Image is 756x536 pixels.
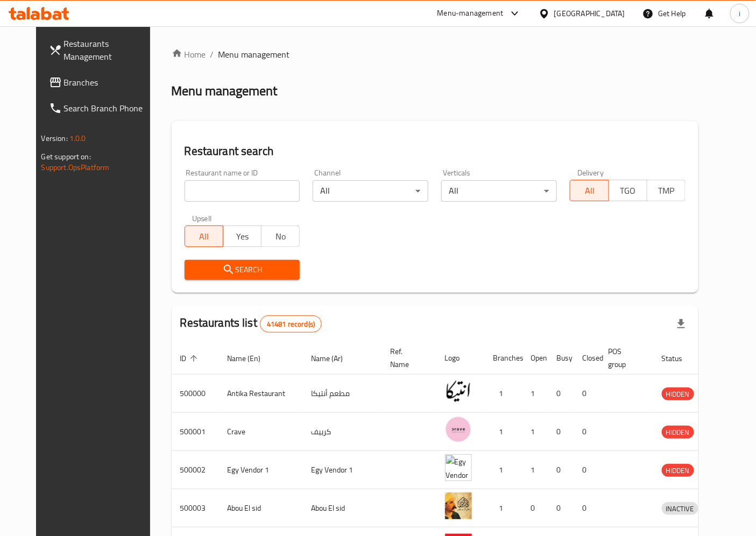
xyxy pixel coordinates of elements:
[223,225,262,247] button: Yes
[64,37,154,63] span: Restaurants Management
[522,375,548,413] td: 1
[522,342,548,375] th: Open
[575,183,604,199] span: All
[193,263,292,277] span: Search
[662,464,694,477] div: HIDDEN
[548,451,574,489] td: 0
[668,311,694,337] div: Export file
[172,451,219,489] td: 500002
[662,464,694,477] span: HIDDEN
[219,375,303,413] td: Antika Restaurant
[391,345,423,371] span: Ref. Name
[40,69,162,95] a: Branches
[436,342,485,375] th: Logo
[192,215,212,222] label: Upsell
[574,489,600,527] td: 0
[485,375,522,413] td: 1
[554,8,625,19] div: [GEOGRAPHIC_DATA]
[64,102,154,115] span: Search Branch Phone
[260,315,322,333] div: Total records count
[313,180,428,202] div: All
[172,82,278,100] h2: Menu management
[218,48,290,61] span: Menu management
[189,229,219,244] span: All
[69,131,86,145] span: 1.0.0
[522,451,548,489] td: 1
[41,150,91,164] span: Get support on:
[574,375,600,413] td: 0
[570,180,609,201] button: All
[609,180,647,201] button: TGO
[662,387,694,400] div: HIDDEN
[445,378,472,405] img: Antika Restaurant
[185,180,300,202] input: Search for restaurant name or ID..
[441,180,557,202] div: All
[577,169,604,177] label: Delivery
[548,489,574,527] td: 0
[574,342,600,375] th: Closed
[445,416,472,443] img: Crave
[548,375,574,413] td: 0
[172,48,699,61] nav: breadcrumb
[548,413,574,451] td: 0
[228,352,275,365] span: Name (En)
[445,492,472,519] img: Abou El sid
[662,352,697,365] span: Status
[574,451,600,489] td: 0
[172,48,206,61] a: Home
[662,502,698,515] div: INACTIVE
[180,352,201,365] span: ID
[485,342,522,375] th: Branches
[522,489,548,527] td: 0
[219,451,303,489] td: Egy Vendor 1
[228,229,257,244] span: Yes
[64,76,154,89] span: Branches
[652,183,681,199] span: TMP
[172,413,219,451] td: 500001
[303,451,382,489] td: Egy Vendor 1
[739,8,740,19] span: i
[219,489,303,527] td: Abou El sid
[41,160,110,174] a: Support.OpsPlatform
[185,260,300,280] button: Search
[609,345,640,371] span: POS group
[172,489,219,527] td: 500003
[662,503,698,515] span: INACTIVE
[485,451,522,489] td: 1
[210,48,214,61] li: /
[219,413,303,451] td: Crave
[172,375,219,413] td: 500000
[41,131,68,145] span: Version:
[485,489,522,527] td: 1
[303,489,382,527] td: Abou El sid
[662,426,694,439] div: HIDDEN
[303,413,382,451] td: كرييف
[180,315,322,333] h2: Restaurants list
[522,413,548,451] td: 1
[185,143,686,159] h2: Restaurant search
[574,413,600,451] td: 0
[312,352,357,365] span: Name (Ar)
[40,31,162,69] a: Restaurants Management
[260,319,321,329] span: 41481 record(s)
[647,180,686,201] button: TMP
[662,426,694,439] span: HIDDEN
[261,225,300,247] button: No
[40,95,162,121] a: Search Branch Phone
[303,375,382,413] td: مطعم أنتيكا
[662,388,694,400] span: HIDDEN
[485,413,522,451] td: 1
[185,225,223,247] button: All
[266,229,295,244] span: No
[613,183,643,199] span: TGO
[437,7,504,20] div: Menu-management
[548,342,574,375] th: Busy
[445,454,472,481] img: Egy Vendor 1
